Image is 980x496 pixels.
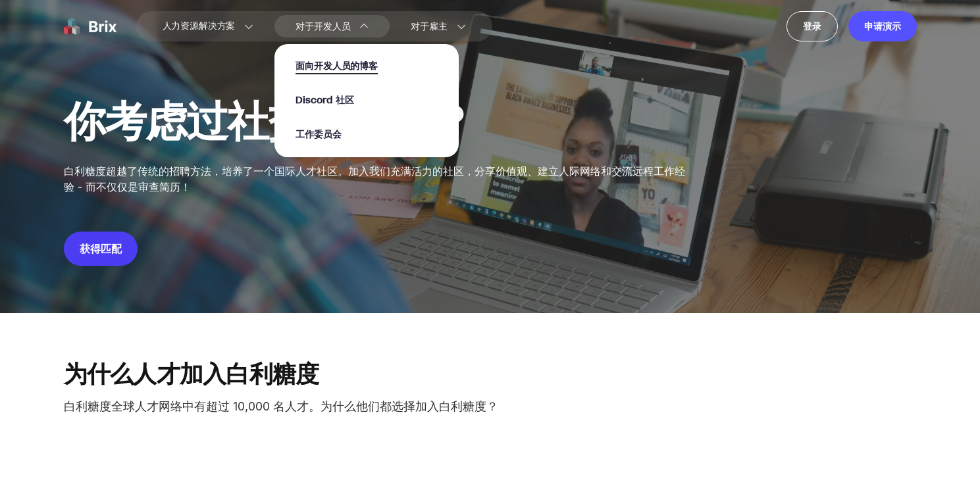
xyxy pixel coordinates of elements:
span: 对于开发人员 [296,20,350,34]
span: 工作委员会 [296,128,341,141]
a: Discord 社区 [296,93,354,107]
p: 白利糖度全球人才网络中有超过 10,000 名人才。为什么他们都选择加入白利糖度？ [64,397,917,416]
span: 人力资源解决方案 [163,16,236,37]
a: 工作委员会 [296,127,341,141]
p: 为什么人才加入白利糖度 [64,360,917,387]
a: 面向开发人员的博客 [296,59,378,73]
span: 面向开发人员的博客 [296,59,378,74]
a: 申请演示 [848,11,916,41]
span: 对于雇主 [411,20,447,34]
button: 获得匹配 [64,232,138,266]
div: 你考虑过社交招聘吗？ [64,95,571,147]
a: 登录 [787,11,838,41]
a: 获得匹配 [80,242,122,255]
p: 白利糖度超越了传统的招聘方法，培养了一个国际人才社区。加入我们充满活力的社区，分享价值观、建立人际网络和交流远程工作经验 - 而不仅仅是审查简历！ [64,163,686,195]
